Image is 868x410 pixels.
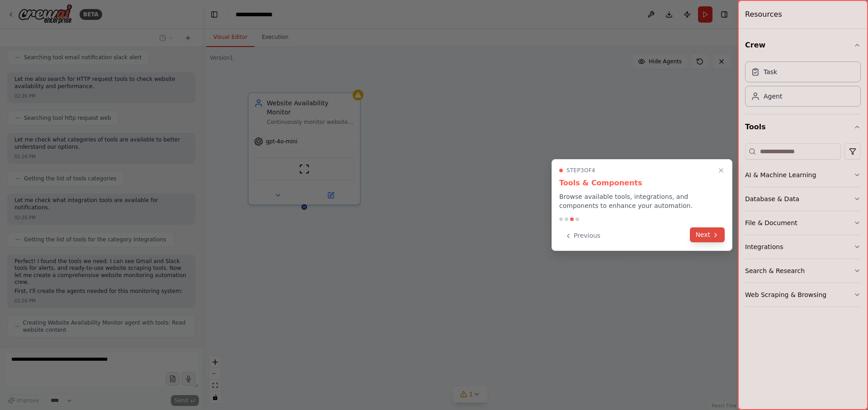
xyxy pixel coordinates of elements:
[716,165,726,176] button: Close walkthrough
[690,227,725,242] button: Next
[559,228,606,243] button: Previous
[566,167,595,174] span: Step 3 of 4
[559,178,725,189] h3: Tools & Components
[208,8,221,21] button: Hide left sidebar
[559,192,725,210] p: Browse available tools, integrations, and components to enhance your automation.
